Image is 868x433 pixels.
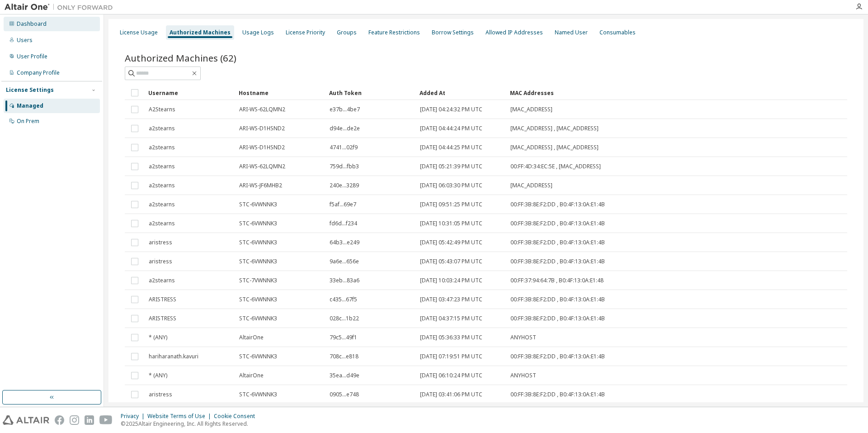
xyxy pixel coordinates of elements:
span: STC-6VWNNK3 [239,353,277,360]
span: [DATE] 04:24:32 PM UTC [420,106,482,113]
span: [DATE] 06:03:30 PM UTC [420,182,482,189]
div: Users [17,37,33,44]
span: [DATE] 07:19:51 PM UTC [420,353,482,360]
span: * (ANY) [149,372,167,379]
span: [DATE] 06:10:24 PM UTC [420,372,482,379]
span: aristress [149,239,172,246]
span: [DATE] 03:47:23 PM UTC [420,296,482,303]
span: AltairOne [239,334,264,341]
span: STC-6VWNNK3 [239,296,277,303]
img: linkedin.svg [85,415,94,425]
span: 00:FF:3B:8E:F2:DD , B0:4F:13:0A:E1:4B [510,296,605,303]
span: ARI-WS-D1HSND2 [239,144,285,151]
span: 4741...02f9 [330,144,358,151]
span: 00:FF:3B:8E:F2:DD , B0:4F:13:0A:E1:4B [510,258,605,265]
span: ARISTRESS [149,315,176,322]
span: [DATE] 04:44:24 PM UTC [420,125,482,132]
div: Dashboard [17,20,47,28]
span: [DATE] 10:03:24 PM UTC [420,277,482,284]
div: Named User [555,29,588,36]
span: e37b...4be7 [330,106,360,113]
div: License Priority [286,29,325,36]
span: ARI-WS-62LQMN2 [239,106,285,113]
span: 0905...e748 [330,391,359,398]
span: [DATE] 09:51:25 PM UTC [420,201,482,208]
div: Managed [17,102,43,109]
img: altair_logo.svg [3,415,49,425]
span: [MAC_ADDRESS] [510,106,552,113]
span: A2Stearns [149,106,175,113]
span: 00:FF:4D:34:EC:5E , [MAC_ADDRESS] [510,163,601,170]
span: STC-6VWNNK3 [239,315,277,322]
span: ANYHOST [510,372,536,379]
span: 79c5...49f1 [330,334,357,341]
span: 33eb...83a6 [330,277,359,284]
span: [DATE] 04:44:25 PM UTC [420,144,482,151]
div: License Usage [120,29,158,36]
span: Authorized Machines (62) [125,52,236,64]
span: ARI-WS-62LQMN2 [239,163,285,170]
span: ARI-WS-JF6MHB2 [239,182,282,189]
span: c435...67f5 [330,296,357,303]
span: [DATE] 03:41:06 PM UTC [420,391,482,398]
span: 64b3...e249 [330,239,359,246]
span: STC-6VWNNK3 [239,201,277,208]
span: [DATE] 05:36:33 PM UTC [420,334,482,341]
div: On Prem [17,118,39,125]
div: Consumables [599,29,636,36]
span: [DATE] 04:37:15 PM UTC [420,315,482,322]
div: Auth Token [329,86,412,100]
img: instagram.svg [70,415,79,425]
div: Groups [337,29,357,36]
span: ARISTRESS [149,296,176,303]
div: Borrow Settings [432,29,474,36]
span: a2stearns [149,182,175,189]
div: Privacy [121,413,147,420]
div: Username [148,86,231,100]
span: AltairOne [239,372,264,379]
span: [DATE] 05:43:07 PM UTC [420,258,482,265]
span: ARI-WS-D1HSND2 [239,125,285,132]
span: a2stearns [149,125,175,132]
div: MAC Addresses [510,86,748,100]
span: [DATE] 05:42:49 PM UTC [420,239,482,246]
span: [MAC_ADDRESS] , [MAC_ADDRESS] [510,144,599,151]
span: aristress [149,258,172,265]
span: 00:FF:3B:8E:F2:DD , B0:4F:13:0A:E1:4B [510,315,605,322]
span: 240e...3289 [330,182,359,189]
span: aristress [149,391,172,398]
p: © 2025 Altair Engineering, Inc. All Rights Reserved. [121,420,260,428]
img: facebook.svg [55,415,64,425]
span: 9a6e...656e [330,258,359,265]
div: Cookie Consent [214,413,260,420]
span: ANYHOST [510,334,536,341]
span: a2stearns [149,144,175,151]
span: d94e...de2e [330,125,360,132]
div: Feature Restrictions [368,29,420,36]
span: STC-6VWNNK3 [239,239,277,246]
span: [DATE] 05:21:39 PM UTC [420,163,482,170]
span: a2stearns [149,277,175,284]
span: 00:FF:37:94:64:7B , B0:4F:13:0A:E1:48 [510,277,604,284]
span: fd6d...f234 [330,220,357,227]
span: STC-6VWNNK3 [239,391,277,398]
span: STC-6VWNNK3 [239,258,277,265]
span: 35ea...d49e [330,372,359,379]
span: [MAC_ADDRESS] [510,182,552,189]
span: a2stearns [149,220,175,227]
div: Usage Logs [242,29,274,36]
span: a2stearns [149,201,175,208]
span: 708c...e818 [330,353,359,360]
div: Added At [420,86,503,100]
div: Allowed IP Addresses [486,29,543,36]
span: * (ANY) [149,334,167,341]
span: 00:FF:3B:8E:F2:DD , B0:4F:13:0A:E1:4B [510,201,605,208]
img: Altair One [5,3,118,12]
span: 00:FF:3B:8E:F2:DD , B0:4F:13:0A:E1:4B [510,220,605,227]
div: License Settings [6,86,54,94]
span: 759d...fbb3 [330,163,359,170]
div: Authorized Machines [170,29,231,36]
span: STC-7VWNNK3 [239,277,277,284]
span: 00:FF:3B:8E:F2:DD , B0:4F:13:0A:E1:4B [510,391,605,398]
span: 00:FF:3B:8E:F2:DD , B0:4F:13:0A:E1:4B [510,353,605,360]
